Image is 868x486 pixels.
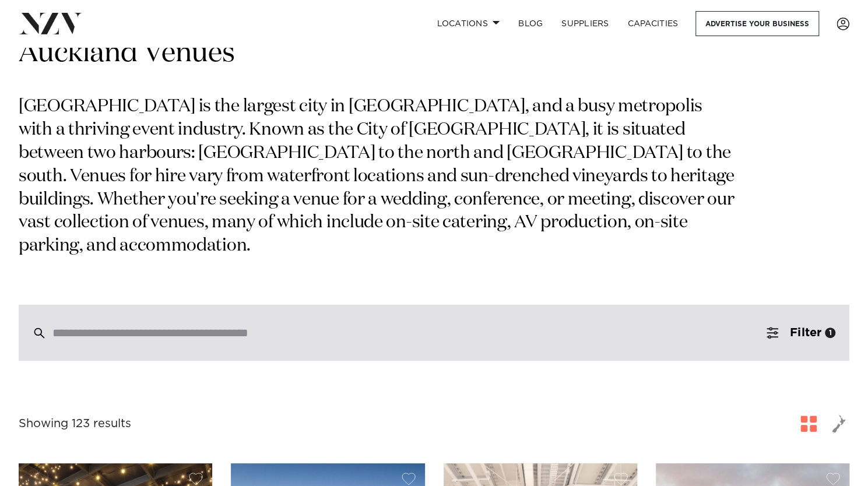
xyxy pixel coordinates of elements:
[825,327,835,338] div: 1
[116,68,125,77] img: tab_keywords_by_traffic_grey.svg
[30,30,128,40] div: Domain: [DOMAIN_NAME]
[44,69,104,76] div: Domain Overview
[19,13,82,34] img: nzv-logo.png
[19,30,28,40] img: website_grey.svg
[19,96,739,258] p: [GEOGRAPHIC_DATA] is the largest city in [GEOGRAPHIC_DATA], and a busy metropolis with a thriving...
[19,415,131,433] div: Showing 123 results
[509,11,552,36] a: BLOG
[19,36,849,72] h1: Auckland Venues
[619,11,688,36] a: Capacities
[19,19,28,28] img: logo_orange.svg
[31,68,41,77] img: tab_domain_overview_orange.svg
[790,327,821,339] span: Filter
[33,19,57,28] div: v 4.0.25
[695,11,819,36] a: Advertise your business
[552,11,618,36] a: SUPPLIERS
[427,11,509,36] a: Locations
[129,69,196,76] div: Keywords by Traffic
[753,305,849,361] button: Filter1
